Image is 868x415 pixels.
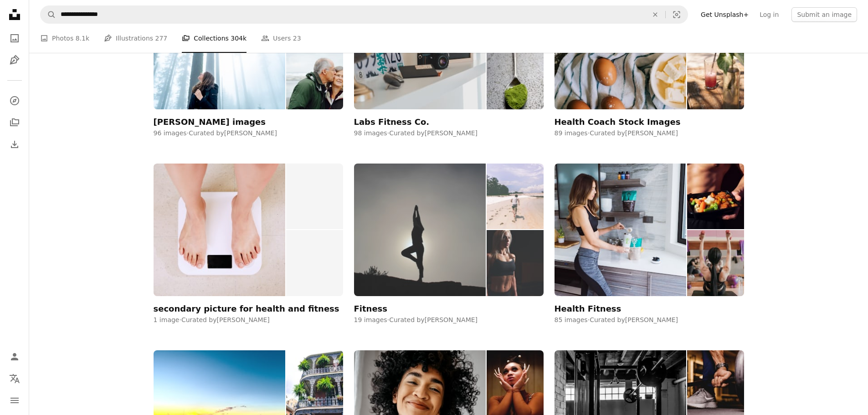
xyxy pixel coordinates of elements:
a: Health Fitness [555,164,744,313]
div: 19 images · Curated by [PERSON_NAME] [354,316,544,325]
a: Users 23 [261,24,301,53]
div: Health Coach Stock Images [555,117,681,128]
span: 8.1k [76,33,89,43]
form: Find visuals sitewide [40,5,688,24]
img: photo-1447452001602-7090c7ab2db3 [354,164,486,296]
a: Collections [5,113,24,132]
div: Health Fitness [555,303,621,314]
a: Fitness [354,164,544,313]
button: Clear [645,6,665,23]
a: secondary picture for health and fitness [154,164,343,313]
img: photo-1584262473471-6a4adb1e565c [687,43,744,109]
a: Get Unsplash+ [695,7,754,22]
span: 23 [293,33,301,43]
img: photo-1522844990619-4951c40f7eda [154,164,286,296]
img: photo-1434682966726-19ad3a76e143 [487,230,543,296]
img: photo-1586790167861-6e87cdff91b9 [687,230,744,296]
a: Download History [5,135,24,154]
a: Illustrations [5,51,24,69]
button: Submit an image [791,7,857,22]
a: Explore [5,92,24,110]
img: photo-1431578409060-9aad91ba5f79 [487,164,543,230]
img: photo-1514415008039-efa173293080 [286,43,343,109]
a: Log in / Sign up [5,348,24,366]
div: 85 images · Curated by [PERSON_NAME] [555,316,744,325]
button: Language [5,369,24,388]
div: Labs Fitness Co. [354,117,430,128]
a: Home — Unsplash [5,5,24,26]
img: photo-1579722820308-d74e571900a9 [555,164,687,296]
a: Photos [5,29,24,47]
button: Visual search [666,6,688,23]
div: 89 images · Curated by [PERSON_NAME] [555,129,744,138]
button: Menu [5,391,24,410]
a: Log in [754,7,784,22]
div: Fitness [354,303,388,314]
img: photo-1565117798265-3ae28d47a6c3 [487,43,543,109]
div: secondary picture for health and fitness [154,303,339,314]
img: photo-1587996580981-bd03dde74843 [687,164,744,230]
div: 96 images · Curated by [PERSON_NAME] [154,129,343,138]
a: Illustrations 277 [104,24,167,53]
div: 1 image · Curated by [PERSON_NAME] [154,316,343,325]
a: Photos 8.1k [40,24,89,53]
div: 98 images · Curated by [PERSON_NAME] [354,129,544,138]
button: Search Unsplash [41,6,56,23]
span: 277 [155,33,168,43]
div: [PERSON_NAME] images [154,117,266,128]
